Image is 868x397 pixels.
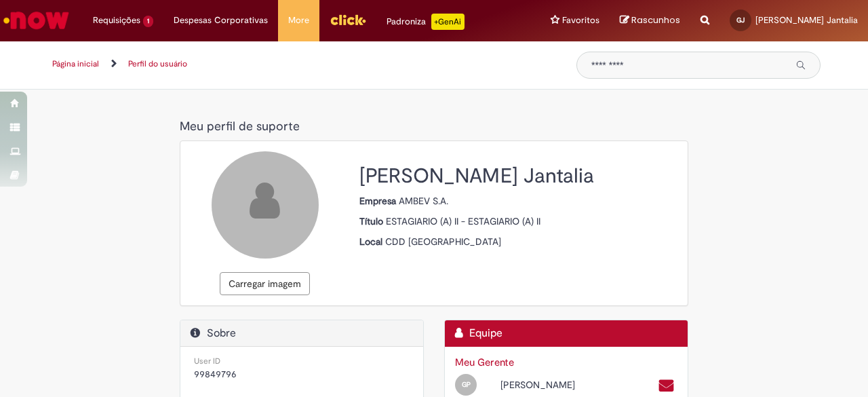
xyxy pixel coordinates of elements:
button: Carregar imagem [220,272,310,295]
span: More [288,14,309,27]
span: AMBEV S.A. [399,195,448,207]
h2: [PERSON_NAME] Jantalia [359,165,677,187]
span: Favoritos [562,14,599,27]
span: Requisições [93,14,140,27]
div: Padroniza [387,14,465,30]
h2: Sobre [191,327,413,340]
ul: Trilhas de página [47,52,556,77]
small: User ID [194,356,220,366]
a: Perfil do usuário [128,58,187,69]
span: CDD [GEOGRAPHIC_DATA] [385,235,501,248]
strong: Título [359,215,386,227]
span: Rascunhos [631,14,680,26]
span: 1 [143,16,153,27]
div: Open Profile: Giulia Gabrielle Pires [445,372,627,396]
a: Enviar um e-mail para 99825178@ambev.com.br [658,378,675,394]
span: 99849796 [194,368,237,380]
strong: Local [359,235,385,248]
h2: Equipe [455,327,677,340]
h3: Meu Gerente [455,357,677,368]
span: GP [462,380,471,389]
a: Página inicial [52,58,99,69]
span: ESTAGIARIO (A) II - ESTAGIARIO (A) II [386,215,540,227]
strong: Empresa [359,195,399,207]
img: click_logo_yellow_360x200.png [330,10,366,30]
img: ServiceNow [1,7,71,34]
p: +GenAi [431,14,465,30]
span: [PERSON_NAME] Jantalia [755,14,858,26]
span: Despesas Corporativas [174,14,268,27]
a: Rascunhos [620,14,680,27]
span: GJ [736,16,745,24]
div: [PERSON_NAME] [490,378,627,392]
span: Meu perfil de suporte [180,119,300,134]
